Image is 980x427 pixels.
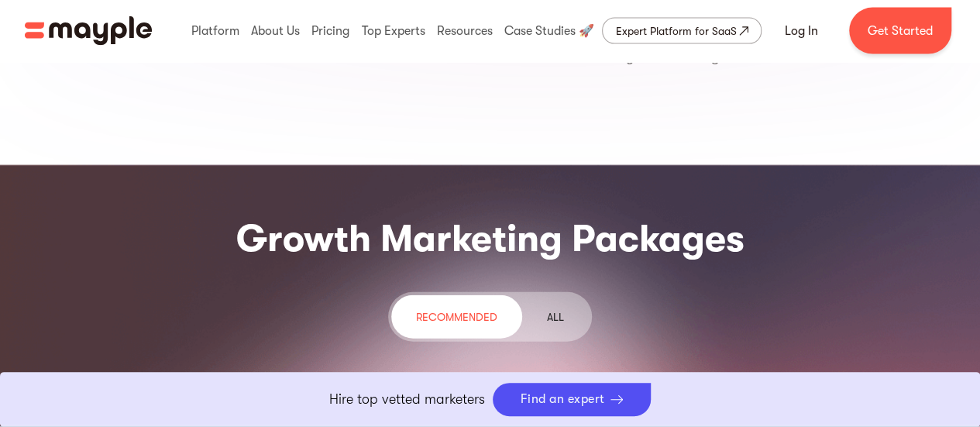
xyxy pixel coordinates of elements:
[766,12,837,50] a: Log In
[25,16,152,46] a: home
[903,353,980,427] div: Chat Widget
[521,392,605,407] div: Find an expert
[416,308,497,326] div: recommended
[602,18,762,44] a: Expert Platform for SaaS
[247,6,304,56] div: About Us
[187,6,243,56] div: Platform
[358,6,429,56] div: Top Experts
[329,389,485,410] p: Hire top vetted marketers
[849,8,951,54] a: Get Started
[308,6,353,56] div: Pricing
[903,353,980,427] iframe: To enrich screen reader interactions, please activate Accessibility in Grammarly extension settings
[25,16,152,46] img: Mayple logo
[615,22,736,40] div: Expert Platform for SaaS
[547,308,564,326] div: ALL
[433,6,497,56] div: Resources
